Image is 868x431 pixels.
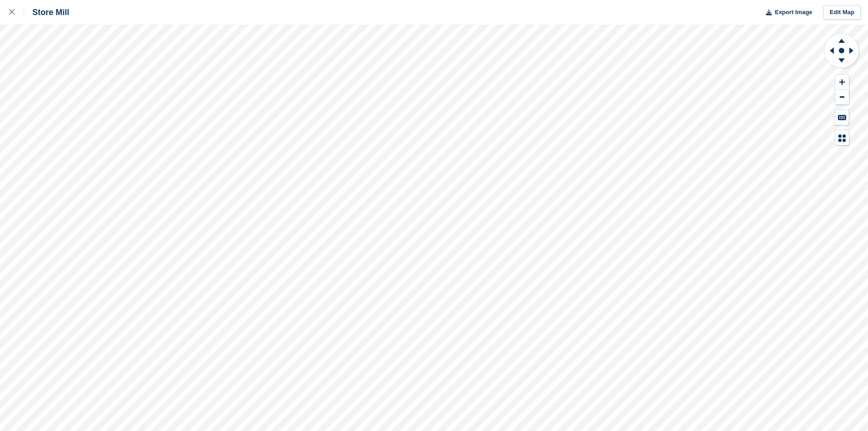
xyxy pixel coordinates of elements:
a: Edit Map [823,5,861,20]
button: Zoom Out [835,90,849,105]
span: Export Image [775,8,812,17]
button: Export Image [760,5,812,20]
div: Store Mill [24,7,69,18]
button: Map Legend [835,130,849,145]
button: Keyboard Shortcuts [835,110,849,125]
button: Zoom In [835,75,849,90]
